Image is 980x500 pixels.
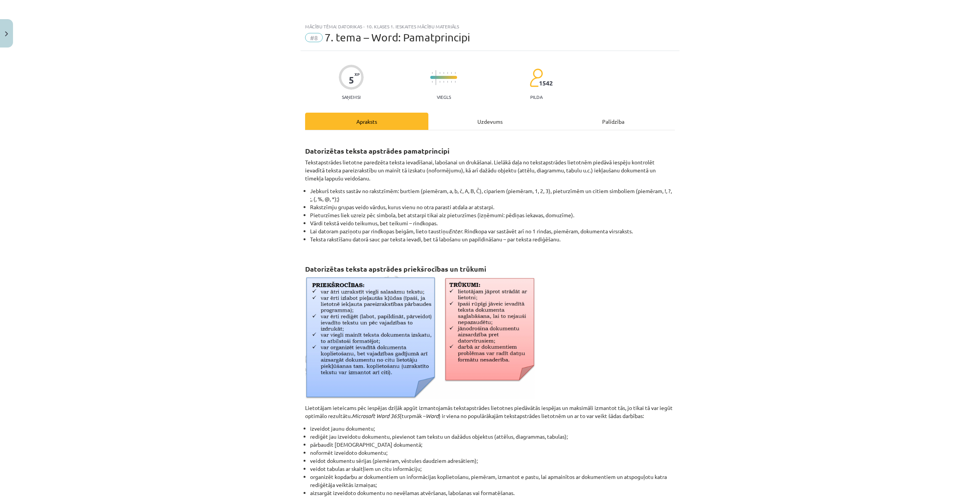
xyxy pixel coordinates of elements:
[310,449,675,457] li: noformēt izveidoto dokumentu;
[305,24,675,29] div: Mācību tēma: Datorikas - 10. klases 1. ieskaites mācību materiāls
[449,228,462,234] i: Enter
[437,94,451,100] p: Viegls
[5,31,8,36] img: icon-close-lesson-0947bae3869378f0d4975bcd49f059093ad1ed9edebbc8119c70593378902aed.svg
[436,70,436,85] img: icon-long-line-d9ea69661e0d244f92f715978eff75569469978d946b2353a9bb055b3ed8787d.svg
[428,113,552,130] div: Uzdevums
[439,81,440,83] img: icon-short-line-57e1e144782c952c97e751825c79c345078a6d821885a25fce030b3d8c18986b.svg
[310,441,675,449] li: pārbaudīt [DEMOGRAPHIC_DATA] dokumentā;
[529,68,543,87] img: students-c634bb4e5e11cddfef0936a35e636f08e4e9abd3cc4e673bd6f9a4125e45ecb1.svg
[432,72,433,74] img: icon-short-line-57e1e144782c952c97e751825c79c345078a6d821885a25fce030b3d8c18986b.svg
[310,457,675,465] li: veidot dokumentu sērijas (piemēram, vēstules daudziem adresātiem);
[455,81,456,83] img: icon-short-line-57e1e144782c952c97e751825c79c345078a6d821885a25fce030b3d8c18986b.svg
[443,72,444,74] img: icon-short-line-57e1e144782c952c97e751825c79c345078a6d821885a25fce030b3d8c18986b.svg
[310,425,675,433] li: izveidot jaunu dokumentu;
[305,404,675,420] p: Lietotājam ieteicams pēc iespējas dziļāk apgūt izmantojamās tekstapstrādes lietotnes piedāvātās i...
[310,219,675,227] li: Vārdi tekstā veido teikumus, bet teikumi – rindkopas.
[310,235,675,251] li: Teksta rakstīšanu datorā sauc par teksta ievadi, bet tā labošanu un papildināšanu – par teksta re...
[354,72,359,76] span: XP
[530,94,542,100] p: pilda
[305,158,675,182] p: Tekstapstrādes lietotne paredzēta teksta ievadīšanai, labošanai un drukāšanai. Lielākā daļa no te...
[305,146,449,155] strong: Datorizētas teksta apstrādes pamatprincipi
[305,113,428,130] div: Apraksts
[339,94,364,100] p: Saņemsi
[451,81,452,83] img: icon-short-line-57e1e144782c952c97e751825c79c345078a6d821885a25fce030b3d8c18986b.svg
[310,203,675,211] li: Rakstzīmju grupas veido vārdus, kurus vienu no otra parasti atdala ar atstarpi.
[447,72,448,74] img: icon-short-line-57e1e144782c952c97e751825c79c345078a6d821885a25fce030b3d8c18986b.svg
[552,113,675,130] div: Palīdzība
[539,80,553,87] span: 1542
[349,75,354,85] div: 5
[305,33,323,42] span: #8
[310,489,675,497] li: aizsargāt izveidoto dokumentu no nevēlamas atvēršanas, labošanas vai formatēšanas.
[310,211,675,219] li: Pieturzīmes liek uzreiz pēc simbola, bet atstarpi tikai aiz pieturzīmes (izņēmumi: pēdiņas iekava...
[426,412,439,419] i: Word
[352,412,400,419] i: Microsoft Word 365
[310,473,675,489] li: organizēt kopdarbu ar dokumentiem un informācijas koplietošanu, piemēram, izmantot e pastu, lai a...
[305,264,486,273] strong: Datorizētas teksta apstrādes priekšrocības un trūkumi
[310,465,675,473] li: veidot tabulas ar skaitļiem un citu informāciju;
[451,72,452,74] img: icon-short-line-57e1e144782c952c97e751825c79c345078a6d821885a25fce030b3d8c18986b.svg
[325,31,470,44] span: 7. tema – Word: Pamatprincipi
[310,227,675,235] li: Lai datoram paziņotu par rindkopas beigām, lieto taustiņu . Rindkopa var sastāvēt arī no 1 rindas...
[310,433,675,441] li: rediģēt jau izveidotu dokumentu, pievienot tam tekstu un dažādus objektus (attēlus, diagrammas, t...
[439,72,440,74] img: icon-short-line-57e1e144782c952c97e751825c79c345078a6d821885a25fce030b3d8c18986b.svg
[310,187,675,203] li: Jebkurš teksts sastāv no rakstzīmēm: burtiem (piemēram, a, b, č, A, B, Č), cipariem (piemēram, 1,...
[432,81,433,83] img: icon-short-line-57e1e144782c952c97e751825c79c345078a6d821885a25fce030b3d8c18986b.svg
[455,72,456,74] img: icon-short-line-57e1e144782c952c97e751825c79c345078a6d821885a25fce030b3d8c18986b.svg
[447,81,448,83] img: icon-short-line-57e1e144782c952c97e751825c79c345078a6d821885a25fce030b3d8c18986b.svg
[443,81,444,83] img: icon-short-line-57e1e144782c952c97e751825c79c345078a6d821885a25fce030b3d8c18986b.svg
